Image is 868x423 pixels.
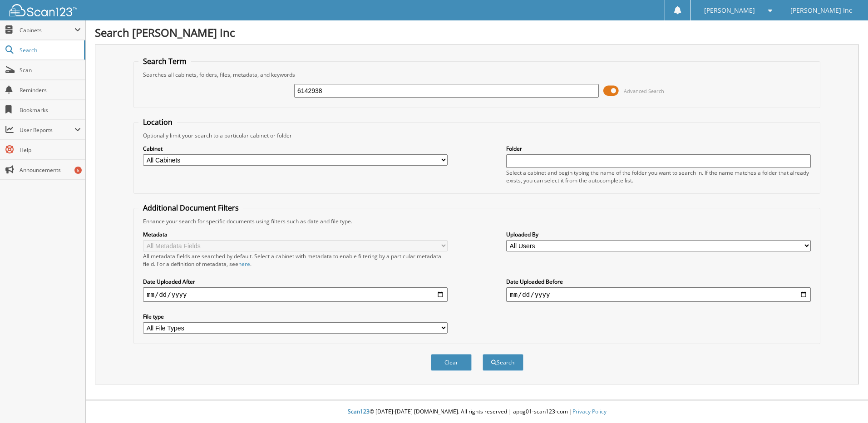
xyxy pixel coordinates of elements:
[238,260,250,268] a: here
[20,86,81,94] span: Reminders
[20,146,81,154] span: Help
[74,167,82,174] div: 6
[143,252,448,268] div: All metadata fields are searched by default. Select a cabinet with metadata to enable filtering b...
[9,4,77,16] img: scan123-logo-white.svg
[20,106,81,114] span: Bookmarks
[20,46,79,54] span: Search
[143,287,448,302] input: start
[506,287,811,302] input: end
[823,379,868,423] iframe: Chat Widget
[431,354,472,371] button: Clear
[143,278,448,285] label: Date Uploaded After
[138,132,815,139] div: Optionally limit your search to a particular cabinet or folder
[506,278,811,285] label: Date Uploaded Before
[143,231,448,238] label: Metadata
[348,408,370,415] span: Scan123
[138,56,191,66] legend: Search Term
[572,408,607,415] a: Privacy Policy
[138,117,177,127] legend: Location
[138,71,815,79] div: Searches all cabinets, folders, files, metadata, and keywords
[20,66,81,74] span: Scan
[506,145,811,152] label: Folder
[20,126,74,134] span: User Reports
[138,203,243,213] legend: Additional Document Filters
[506,231,811,238] label: Uploaded By
[506,169,811,184] div: Select a cabinet and begin typing the name of the folder you want to search in. If the name match...
[95,25,859,40] h1: Search [PERSON_NAME] Inc
[86,401,868,423] div: © [DATE]-[DATE] [DOMAIN_NAME]. All rights reserved | appg01-scan123-com |
[704,8,755,13] span: [PERSON_NAME]
[483,354,523,371] button: Search
[624,88,664,94] span: Advanced Search
[20,166,81,174] span: Announcements
[138,217,815,225] div: Enhance your search for specific documents using filters such as date and file type.
[143,313,448,320] label: File type
[20,26,74,34] span: Cabinets
[790,8,852,13] span: [PERSON_NAME] Inc
[143,145,448,152] label: Cabinet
